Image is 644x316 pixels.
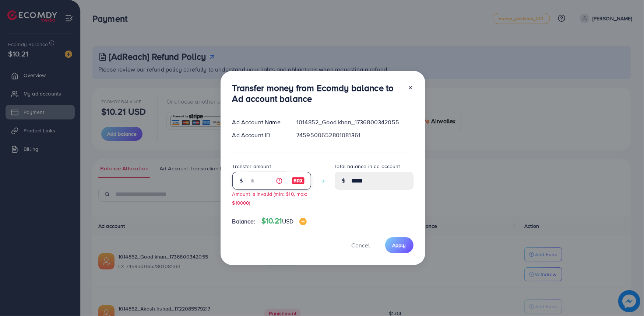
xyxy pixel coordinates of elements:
div: Ad Account ID [226,131,291,139]
span: Apply [393,242,406,249]
label: Transfer amount [232,163,271,170]
h3: Transfer money from Ecomdy balance to Ad account balance [232,83,402,104]
div: Ad Account Name [226,118,291,126]
label: Total balance in ad account [335,163,400,170]
div: 7459500652801081361 [291,131,419,139]
img: image [292,176,305,185]
span: Balance: [232,217,256,226]
span: USD [282,217,293,225]
img: image [299,218,307,225]
button: Cancel [342,237,379,253]
h4: $10.21 [261,216,307,226]
button: Apply [385,237,414,253]
div: 1014852_Good khan_1736800342055 [291,118,419,126]
span: Cancel [352,241,370,249]
small: Amount is invalid (min: $10, max: $10000) [232,190,307,206]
